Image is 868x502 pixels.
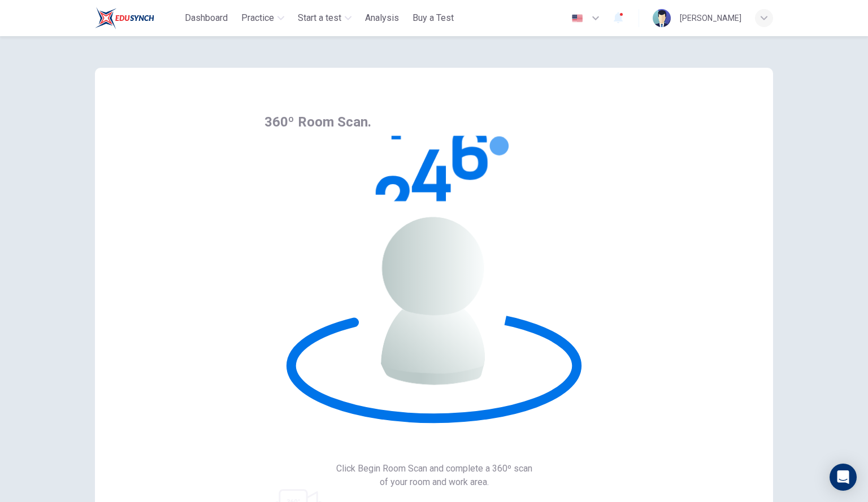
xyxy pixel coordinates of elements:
button: Practice [237,8,289,28]
button: Buy a Test [408,8,458,28]
span: Buy a Test [413,11,454,25]
span: Dashboard [185,11,228,25]
img: en [570,14,584,23]
span: Practice [241,11,274,25]
span: Start a test [298,11,341,25]
div: Open Intercom Messenger [830,464,857,491]
span: of your room and work area. [264,475,604,489]
button: Dashboard [180,8,232,28]
span: Analysis [365,11,399,25]
img: ELTC logo [95,7,154,29]
a: ELTC logo [95,7,180,29]
img: Profile picture [653,9,671,27]
span: 360º Room Scan. [264,114,371,130]
button: Start a test [293,8,356,28]
span: Click Begin Room Scan and complete a 360º scan [264,462,604,475]
button: Analysis [361,8,403,28]
div: [PERSON_NAME] [680,11,741,25]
